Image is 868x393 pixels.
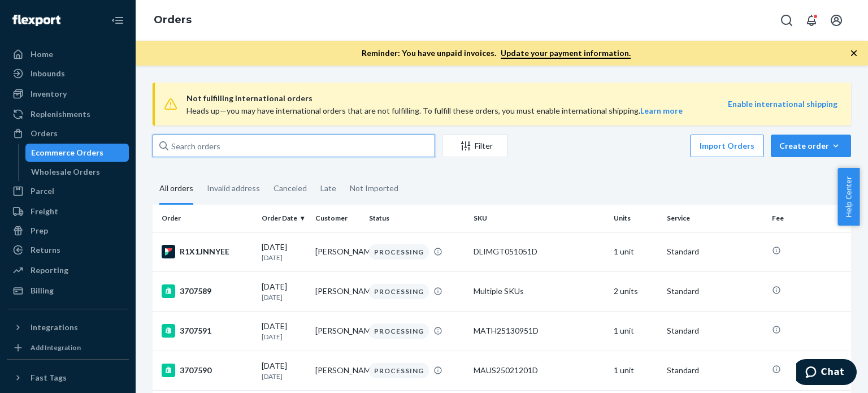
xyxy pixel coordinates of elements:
th: Fee [767,153,851,180]
div: PROCESSING [369,192,429,208]
a: Replenishments [7,105,129,123]
a: Parcel [7,182,129,200]
button: Import Orders [690,83,764,105]
th: Service [662,153,767,180]
div: Create order [779,88,843,100]
div: Filter [442,88,507,100]
div: Add Integration [31,343,81,352]
div: All orders [159,122,193,153]
div: Late [320,122,336,151]
div: Customer [315,161,360,171]
button: Close Navigation [106,9,129,32]
span: 25 results per page [757,240,826,249]
th: Order [153,153,257,180]
button: Open account menu [825,9,848,32]
button: Open Search Box [775,9,798,32]
a: Ecommerce Orders [25,144,129,162]
button: Filter [442,83,507,105]
div: Returns [31,244,60,256]
div: DWASTD070652E [474,194,604,205]
div: Invalid address [207,122,260,151]
div: Reporting [31,265,68,276]
a: Inventory [7,85,129,103]
div: Freight [31,206,58,217]
a: Returns [7,241,129,259]
input: Search orders [153,83,435,105]
a: Inbounds [7,64,129,83]
ol: breadcrumbs [145,4,201,37]
div: Orders [31,128,58,139]
button: Help Center [837,168,860,226]
a: Prep [7,222,129,240]
p: Reminder: You have unpaid invoices. [362,47,631,59]
td: 1 unit [609,180,663,219]
img: Flexport logo [12,15,60,26]
a: Freight [7,202,129,221]
iframe: Opens a widget where you can chat to one of our agents [796,359,857,387]
div: Parcel [31,185,54,197]
div: Integrations [31,322,78,333]
div: Inventory [31,88,67,100]
div: Replenishments [31,109,90,120]
th: SKU [469,153,609,180]
th: Units [609,153,663,180]
div: Billing [31,285,54,296]
th: Status [364,153,469,180]
button: Create order [771,83,851,105]
p: Standard [667,194,762,205]
th: Order Date [257,153,311,180]
a: Reporting [7,261,129,279]
a: Page 1 is your current page [509,240,518,249]
div: Fast Tags [31,372,67,383]
div: [DATE] [262,189,306,210]
button: Integrations [7,318,129,336]
td: [PERSON_NAME] [311,180,364,219]
a: Add Integration [7,341,129,355]
a: Home [7,45,129,63]
div: Prep [31,225,48,236]
a: Billing [7,282,129,300]
div: Canceled [274,122,307,151]
div: Home [31,49,53,60]
a: Orders [7,124,129,142]
div: Ecommerce Orders [31,147,103,158]
p: [DATE] [262,201,306,210]
button: Open notifications [800,9,823,32]
div: Inbounds [31,68,65,79]
a: Orders [154,14,192,26]
a: Update your payment information. [501,48,631,59]
div: Wholesale Orders [31,166,100,178]
a: Wholesale Orders [25,163,129,181]
button: Fast Tags [7,369,129,387]
div: 3707432 [162,193,253,206]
